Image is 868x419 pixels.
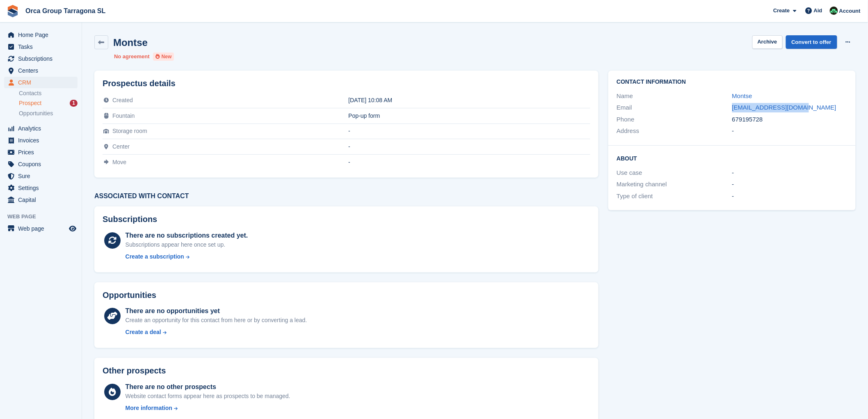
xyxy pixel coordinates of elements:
a: menu [4,123,78,134]
font: - [348,143,350,150]
font: Subscriptions [18,55,53,62]
a: [EMAIL_ADDRESS][DOMAIN_NAME] [732,104,836,111]
font: There are no opportunities yet [126,307,220,314]
font: New [162,54,172,60]
font: There are no subscriptions created yet. [126,232,248,239]
font: Aid [814,7,822,14]
font: Phone [617,116,634,123]
font: - [348,128,350,134]
a: menu [4,29,78,41]
font: Account [839,8,861,14]
font: Address [617,127,639,134]
font: About [617,155,637,162]
font: Center [112,143,130,150]
font: Opportunities [19,110,53,117]
a: Store Preview [68,224,78,234]
font: Contact information [617,78,686,85]
font: Home Page [18,32,48,38]
a: menu [4,77,78,88]
font: More information [126,405,172,411]
font: Orca Group Tarragona SL [25,7,105,14]
font: Created [112,97,133,103]
font: 1 [72,100,75,106]
a: Create a deal [126,328,307,337]
font: Invoices [18,137,39,144]
font: - [732,169,734,176]
font: Prospectus details [103,79,176,88]
a: menu [4,223,78,234]
font: Capital [18,197,36,203]
font: Montse [113,37,148,48]
a: Contacts [19,89,78,97]
a: Prospect 1 [19,99,78,108]
a: Convert to offer [786,35,838,49]
a: Montse [732,92,752,99]
a: menu [4,182,78,194]
font: Web page [7,213,36,220]
font: Archive [758,39,777,45]
font: Create a subscription [126,253,184,260]
font: - [348,159,350,165]
font: Convert to offer [792,39,832,45]
font: Analytics [18,125,41,132]
img: Tania [830,7,838,15]
font: Fountain [112,112,135,119]
font: Associated with contact [94,192,189,199]
font: Storage room [112,128,147,134]
font: 679195728 [732,116,763,123]
font: Web page [18,225,44,232]
font: Create an opportunity for this contact from here or by converting a lead. [126,317,307,323]
font: Coupons [18,161,41,167]
a: menu [4,194,78,206]
a: Opportunities [19,109,78,118]
font: Centers [18,67,38,74]
font: - [732,127,734,134]
font: Subscriptions [103,215,157,224]
button: Archive [752,35,783,49]
font: There are no other prospects [126,383,216,390]
a: Create a subscription [126,252,248,261]
font: Other prospects [103,366,166,375]
font: CRM [18,79,31,86]
font: [DATE] 10:08 AM [348,97,392,103]
font: Opportunities [103,291,156,300]
font: - [732,192,734,199]
img: stora-icon-8386f47178a22dfd0bd8f6a31ec36ba5ce8667c1dd55bd0f319d3a0aa187defe.svg [7,5,19,17]
a: menu [4,170,78,182]
font: Create a deal [126,329,161,335]
a: menu [4,65,78,76]
font: Subscriptions appear here once set up. [126,241,226,248]
a: menu [4,41,78,53]
font: Type of client [617,192,653,199]
font: Create [773,7,790,14]
a: menu [4,135,78,146]
a: menu [4,147,78,158]
a: menu [4,53,78,64]
a: More information [126,404,290,412]
font: Sure [18,173,30,179]
a: menu [4,158,78,170]
font: - [732,181,734,188]
font: Email [617,104,632,111]
font: Use case [617,169,642,176]
font: Marketing channel [617,181,667,188]
font: Move [112,159,126,165]
font: Contacts [19,90,41,96]
font: Settings [18,185,39,191]
font: No agreement [114,53,150,60]
a: Orca Group Tarragona SL [22,4,109,18]
font: Pop-up form [348,112,380,119]
font: Prospect [19,100,41,106]
font: Website contact forms appear here as prospects to be managed. [126,393,290,399]
font: Tasks [18,44,33,50]
font: Name [617,92,633,99]
font: Prices [18,149,34,156]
